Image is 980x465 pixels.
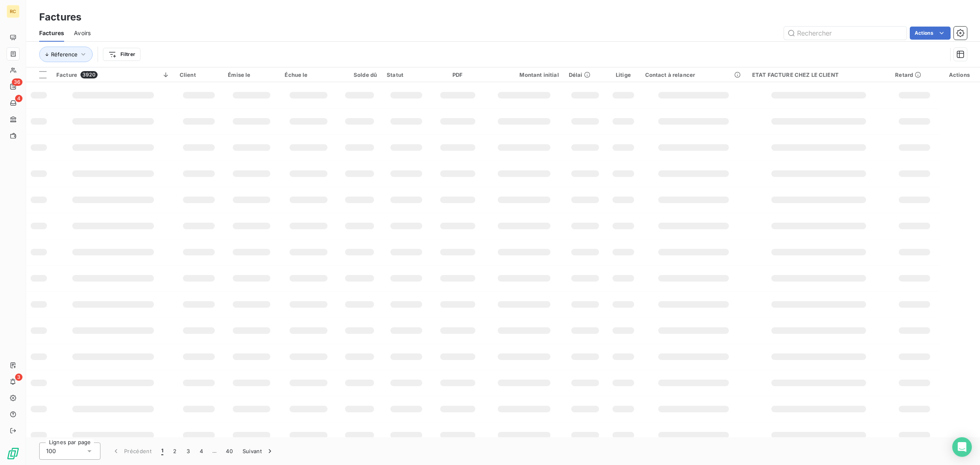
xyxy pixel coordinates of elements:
[156,443,168,460] button: 1
[7,447,20,460] img: Logo LeanPay
[107,443,156,460] button: Précédent
[39,47,93,62] button: Réference
[489,72,559,78] div: Montant initial
[51,51,78,58] span: Réference
[39,10,81,25] h3: Factures
[180,72,218,78] div: Client
[46,447,56,455] span: 100
[221,443,238,460] button: 40
[80,71,98,78] span: 3920
[952,437,972,457] div: Open Intercom Messenger
[228,72,275,78] div: Émise le
[168,443,181,460] button: 2
[285,72,332,78] div: Échue le
[611,72,635,78] div: Litige
[12,78,22,86] span: 36
[752,72,885,78] div: ETAT FACTURE CHEZ LE CLIENT
[15,95,22,102] span: 4
[944,72,975,78] div: Actions
[645,72,742,78] div: Contact à relancer
[15,373,22,381] span: 3
[103,48,140,61] button: Filtrer
[784,27,906,40] input: Rechercher
[436,72,479,78] div: PDF
[195,443,208,460] button: 4
[39,29,64,37] span: Factures
[895,72,933,78] div: Retard
[7,5,20,18] div: RC
[342,72,377,78] div: Solde dû
[910,27,951,40] button: Actions
[569,72,602,78] div: Délai
[161,447,163,455] span: 1
[238,443,279,460] button: Suivant
[182,443,195,460] button: 3
[74,29,91,37] span: Avoirs
[56,72,77,78] span: Facture
[387,72,426,78] div: Statut
[208,445,221,458] span: …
